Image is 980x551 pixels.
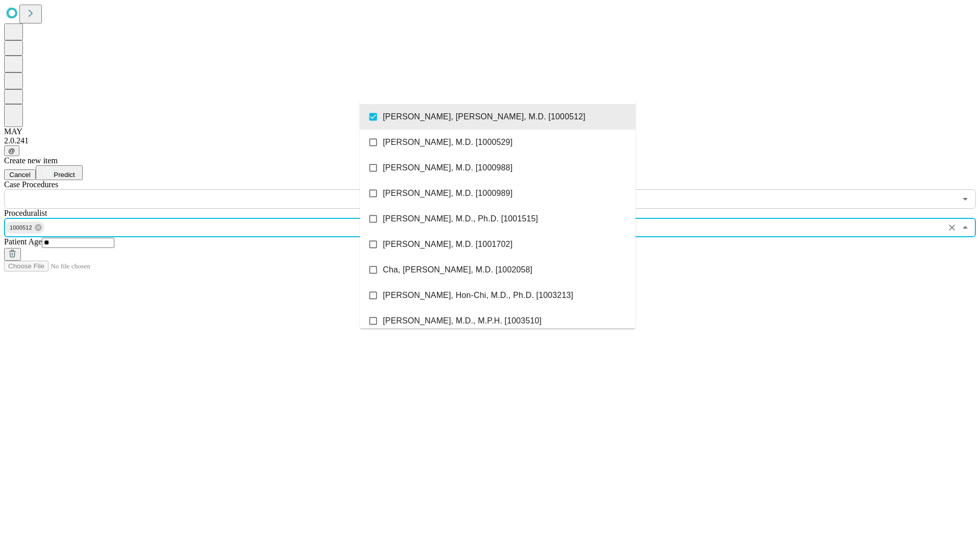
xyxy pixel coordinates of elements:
[4,136,976,145] div: 2.0.241
[945,220,959,235] button: Clear
[383,187,512,199] span: [PERSON_NAME], M.D. [1000989]
[383,315,542,327] span: [PERSON_NAME], M.D., M.P.H. [1003510]
[4,180,58,189] span: Scheduled Procedure
[6,222,36,234] span: 1000512
[4,127,976,136] div: MAY
[383,264,532,276] span: Cha, [PERSON_NAME], M.D. [1002058]
[4,145,19,156] button: @
[383,111,585,123] span: [PERSON_NAME], [PERSON_NAME], M.D. [1000512]
[54,171,75,179] span: Predict
[958,192,972,206] button: Open
[4,169,36,180] button: Cancel
[36,165,83,180] button: Predict
[383,289,573,302] span: [PERSON_NAME], Hon-Chi, M.D., Ph.D. [1003213]
[383,162,512,174] span: [PERSON_NAME], M.D. [1000988]
[383,238,512,251] span: [PERSON_NAME], M.D. [1001702]
[383,136,512,148] span: [PERSON_NAME], M.D. [1000529]
[4,209,47,217] span: Proceduralist
[4,156,58,165] span: Create new item
[9,171,31,179] span: Cancel
[6,221,44,234] div: 1000512
[958,220,972,235] button: Close
[4,237,42,246] span: Patient Age
[383,213,538,225] span: [PERSON_NAME], M.D., Ph.D. [1001515]
[8,147,15,155] span: @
